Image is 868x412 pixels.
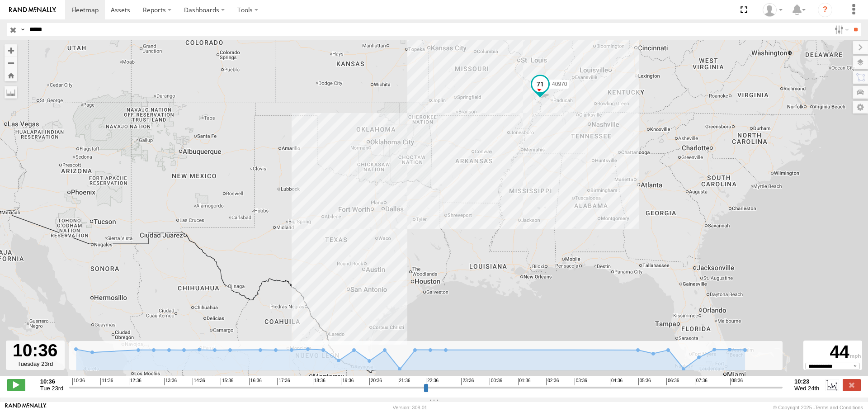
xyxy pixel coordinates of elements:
span: 40970 [552,81,567,87]
div: Caseta Laredo TX [759,3,786,17]
span: 13:36 [164,378,177,385]
span: 05:36 [638,378,651,385]
strong: 10:36 [40,378,63,385]
div: © Copyright 2025 - [773,405,863,410]
span: 02:36 [546,378,559,385]
label: Close [843,379,861,391]
span: 08:36 [730,378,743,385]
span: 23:36 [461,378,474,385]
span: 10:36 [72,378,85,385]
span: 00:36 [490,378,502,385]
div: Version: 308.01 [393,405,427,410]
label: Play/Stop [7,379,25,391]
a: Visit our Website [5,403,47,412]
span: 03:36 [575,378,587,385]
img: rand-logo.svg [9,7,56,13]
span: 20:36 [369,378,382,385]
span: 01:36 [518,378,531,385]
label: Search Query [19,23,26,36]
span: Tue 23rd Sep 2025 [40,385,63,392]
button: Zoom Home [5,69,17,81]
span: 15:36 [221,378,233,385]
span: 12:36 [129,378,142,385]
span: 11:36 [100,378,113,385]
label: Map Settings [853,101,868,114]
span: 04:36 [610,378,623,385]
i: ? [818,3,832,17]
span: 06:36 [666,378,679,385]
button: Zoom in [5,44,17,57]
div: 44 [805,342,861,363]
label: Search Filter Options [831,23,850,36]
span: 21:36 [398,378,410,385]
span: 18:36 [313,378,325,385]
label: Measure [5,86,17,99]
a: Terms and Conditions [815,405,863,410]
span: 16:36 [249,378,262,385]
span: 14:36 [193,378,205,385]
span: Wed 24th Sep 2025 [794,385,819,392]
button: Zoom out [5,57,17,69]
span: 17:36 [277,378,290,385]
span: 07:36 [695,378,708,385]
strong: 10:23 [794,378,819,385]
span: 22:36 [426,378,439,385]
span: 19:36 [341,378,354,385]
